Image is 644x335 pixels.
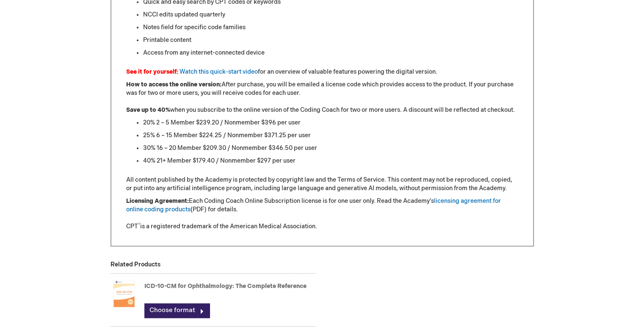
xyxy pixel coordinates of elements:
p: for an overview of valuable features powering the digital version. [126,68,518,76]
a: Choose format [144,303,210,318]
li: 20% 2 – 5 Member $239.20 / Nonmember $396 per user [143,119,518,127]
li: Notes field for specific code families [143,23,518,32]
p: Each Coding Coach Online Subscription license is for one user only. Read the Academy's (PDF) for ... [126,197,518,231]
li: NCCI edits updated quarterly [143,11,518,19]
li: Printable content [143,36,518,44]
strong: Save up to 40% [126,106,170,114]
p: All content published by the Academy is protected by copyright law and the Terms of Service. This... [126,176,518,193]
img: ICD-10-CM for Ophthalmology: The Complete Reference [111,277,138,310]
li: Access from any internet-connected device [143,49,518,57]
font: See it for yourself: [126,68,178,75]
sup: ® [138,222,140,227]
strong: How to access the online version: [126,81,221,88]
a: Watch this quick-start video [180,68,258,75]
strong: Licensing Agreement: [126,197,189,205]
li: 30% 16 – 20 Member $209.30 / Nonmember $346.50 per user [143,144,518,152]
a: ICD-10-CM for Ophthalmology: The Complete Reference [144,282,307,290]
strong: Related Products [111,261,160,268]
li: 40% 21+ Member $179.40 / Nonmember $297 per user [143,157,518,165]
li: 25% 6 – 15 Member $224.25 / Nonmember $371.25 per user [143,131,518,140]
a: licensing agreement for online coding products [126,197,501,213]
p: After purchase, you will be emailed a license code which provides access to the product. If your ... [126,80,518,114]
